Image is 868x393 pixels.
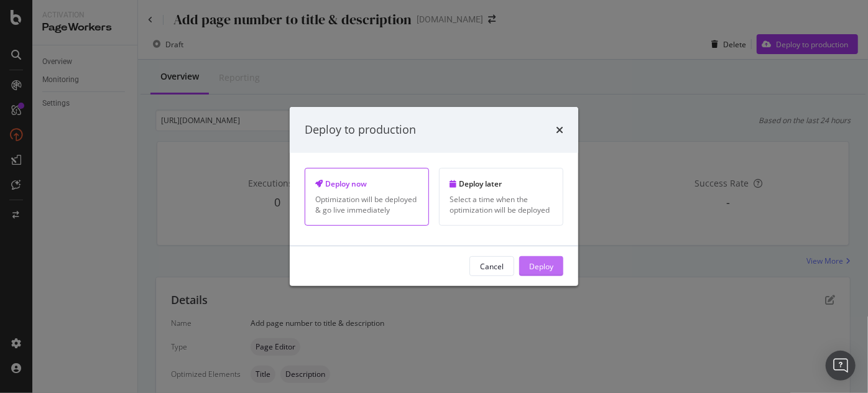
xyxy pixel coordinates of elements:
div: Deploy now [315,178,418,189]
div: Open Intercom Messenger [826,351,856,381]
div: modal [290,107,578,286]
button: Cancel [469,256,514,276]
div: Deploy to production [305,122,416,138]
div: times [556,122,563,138]
div: Deploy [529,261,553,271]
button: Deploy [519,256,563,276]
div: Optimization will be deployed & go live immediately [315,194,418,215]
div: Cancel [480,261,504,271]
div: Select a time when the optimization will be deployed [450,194,553,215]
div: Deploy later [450,178,553,189]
